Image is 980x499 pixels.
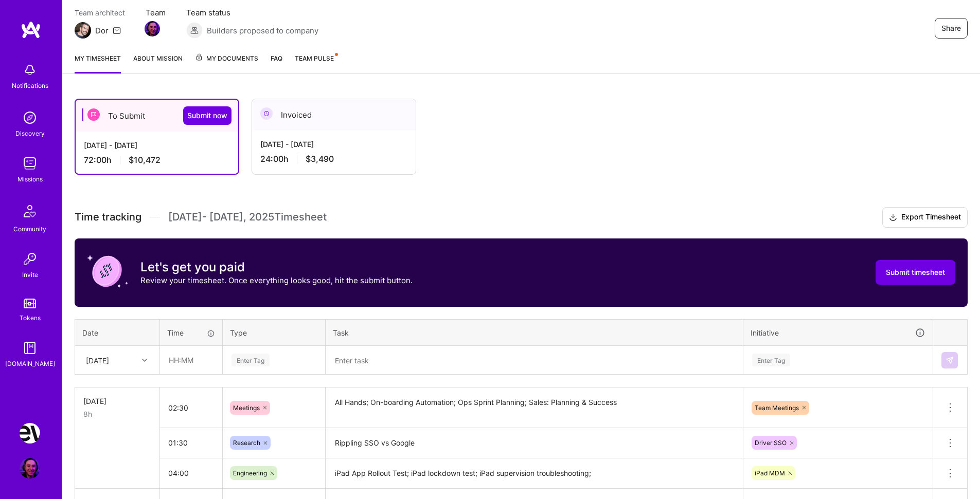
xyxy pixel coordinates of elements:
button: Submit timesheet [876,260,955,285]
div: Tokens [20,312,41,323]
a: FAQ [271,53,282,73]
div: Enter Tag [752,352,790,368]
span: Meetings [233,404,260,412]
span: [DATE] - [DATE] , 2025 Timesheet [168,211,327,224]
button: Share [935,18,968,39]
i: icon Mail [113,26,121,34]
img: Team Member Avatar [145,21,160,36]
div: 72:00 h [84,155,230,165]
div: Time [167,327,215,338]
span: $10,472 [129,155,161,165]
textarea: All Hands; On-boarding Automation; Ops Sprint Planning; Sales: Planning & Success [327,389,742,427]
img: Builders proposed to company [186,22,203,39]
img: Team Architect [75,22,91,39]
div: Dor [95,25,109,36]
i: icon Chevron [142,358,147,363]
div: Notifications [12,80,48,91]
a: Team Pulse [295,53,337,73]
span: Team status [186,7,318,18]
span: Driver SSO [755,439,787,447]
span: $3,490 [306,154,334,164]
img: guide book [20,338,40,358]
button: Submit now [183,106,231,125]
img: coin [87,251,128,292]
div: Invoiced [252,99,416,131]
a: Nevoya: Principal Problem Solver for Zero-Emissions Logistics Company [17,423,43,443]
div: Initiative [751,327,925,339]
span: My Documents [195,53,258,64]
img: Invite [20,249,40,269]
input: HH:MM [160,459,222,487]
span: Team [146,7,166,18]
th: Type [223,319,326,346]
p: Review your timesheet. Once everything looks good, hit the submit button. [140,275,413,286]
img: Invoiced [260,107,273,120]
th: Date [75,319,160,346]
img: teamwork [20,153,40,174]
span: Team architect [75,7,125,18]
div: 24:00 h [260,154,407,164]
input: HH:MM [160,394,222,421]
th: Task [326,319,743,346]
div: [DOMAIN_NAME] [5,358,55,369]
h3: Let's get you paid [140,260,413,275]
img: To Submit [87,108,100,121]
div: To Submit [76,100,238,132]
i: icon Download [889,212,897,223]
img: discovery [20,107,40,128]
span: Time tracking [75,211,141,224]
div: Invite [22,269,38,280]
span: Submit now [187,110,227,121]
span: Engineering [233,469,267,477]
img: Nevoya: Principal Problem Solver for Zero-Emissions Logistics Company [20,423,40,443]
a: User Avatar [17,458,43,478]
input: HH:MM [160,429,222,456]
a: My Documents [195,53,258,73]
div: [DATE] - [DATE] [84,140,230,151]
a: My timesheet [75,53,121,73]
span: Team Meetings [755,404,799,412]
div: 8h [83,409,151,419]
a: About Mission [133,53,183,73]
div: [DATE] [86,355,109,365]
div: Discovery [15,128,45,139]
input: HH:MM [161,346,222,374]
div: [DATE] [83,396,151,406]
img: logo [21,21,41,39]
img: Community [17,199,42,224]
span: Submit timesheet [886,267,945,278]
textarea: Rippling SSO vs Google [327,429,742,457]
span: Research [233,439,260,447]
div: Enter Tag [231,352,270,368]
span: Share [941,23,961,33]
textarea: iPad App Rollout Test; iPad lockdown test; iPad supervision troubleshooting; [327,459,742,488]
img: Submit [946,356,954,364]
button: Export Timesheet [882,207,968,228]
a: Team Member Avatar [146,20,159,38]
span: Team Pulse [295,54,334,62]
div: [DATE] - [DATE] [260,139,407,150]
img: User Avatar [20,458,40,478]
img: bell [20,60,40,80]
span: Builders proposed to company [207,25,318,36]
div: Missions [17,174,43,184]
div: Community [13,224,46,234]
img: tokens [24,299,36,308]
span: iPad MDM [755,469,785,477]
